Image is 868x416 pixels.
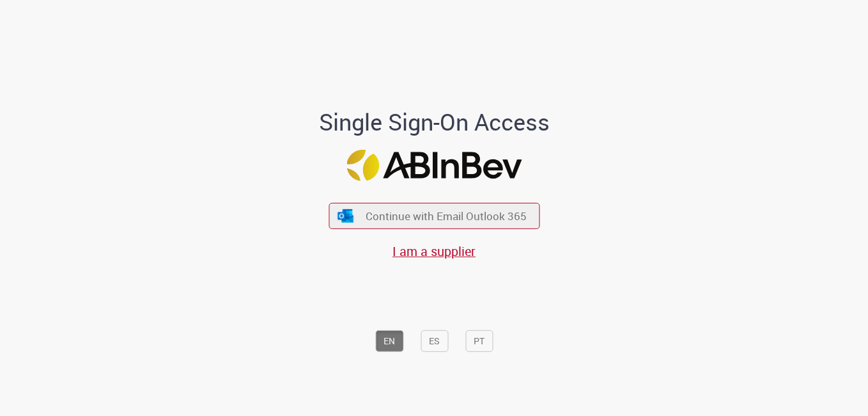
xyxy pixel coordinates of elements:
img: ícone Azure/Microsoft 360 [337,209,355,223]
button: PT [465,330,493,352]
span: Continue with Email Outlook 365 [366,209,527,223]
a: I am a supplier [392,243,476,260]
button: ES [421,330,448,352]
h1: Single Sign-On Access [257,109,612,134]
button: ícone Azure/Microsoft 360 Continue with Email Outlook 365 [329,203,539,229]
img: Logo ABInBev [346,150,522,181]
button: EN [375,330,403,352]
